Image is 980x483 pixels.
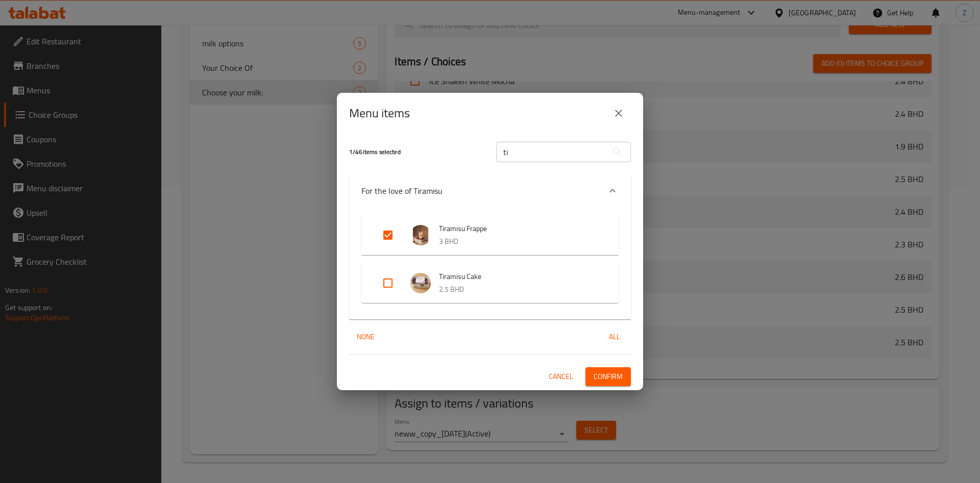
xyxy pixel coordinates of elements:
[361,215,619,255] div: Expand
[349,207,631,319] div: Expand
[361,185,443,197] p: For the love of Tiramisu
[439,222,598,235] span: Tiramisu Frappe
[410,273,431,293] img: Tiramisu Cake
[545,367,577,386] button: Cancel
[606,101,631,125] button: close
[549,370,573,383] span: Cancel
[594,370,623,383] span: Confirm
[353,331,378,343] span: None
[349,148,484,157] h5: 1 / 46 items selected
[602,331,627,343] span: All
[585,367,631,386] button: Confirm
[349,174,631,207] div: Expand
[439,270,598,283] span: Tiramisu Cake
[361,263,619,303] div: Expand
[598,327,631,346] button: All
[439,283,598,296] p: 2.5 BHD
[439,235,598,248] p: 3 BHD
[349,327,382,346] button: None
[349,105,410,121] h2: Menu items
[496,142,607,162] input: Search in items
[410,225,431,245] img: Tiramisu Frappe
